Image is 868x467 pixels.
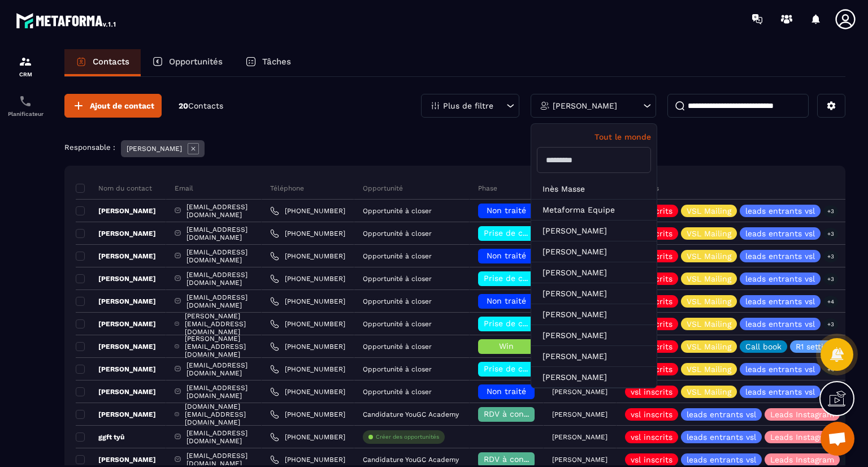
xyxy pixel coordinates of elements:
a: [PHONE_NUMBER] [270,297,345,306]
p: Opportunité à closer [363,388,432,396]
p: Tâches [262,57,291,67]
p: CRM [3,71,48,77]
p: Email [175,184,193,193]
a: Opportunités [141,49,234,76]
p: VSL Mailing [687,207,731,215]
span: Prise de contact effectuée [484,274,588,283]
span: Non traité [487,206,526,215]
a: [PHONE_NUMBER] [270,365,345,374]
p: VSL Mailing [687,297,731,305]
p: +3 [823,228,838,240]
p: Opportunité à closer [363,252,432,260]
span: Ajout de contact [90,100,154,111]
p: Call book [745,343,782,351]
a: Ouvrir le chat [821,422,854,456]
li: [PERSON_NAME] [531,283,657,304]
li: [PERSON_NAME] [531,220,657,241]
p: leads entrants vsl [745,275,815,283]
p: leads entrants vsl [745,207,815,215]
p: +2 [843,454,857,466]
a: [PHONE_NUMBER] [270,342,345,351]
p: Opportunité à closer [363,275,432,283]
p: VSL Mailing [687,365,731,373]
p: Téléphone [270,184,304,193]
a: [PHONE_NUMBER] [270,387,345,396]
p: +3 [823,205,838,217]
p: Candidature YouGC Academy [363,456,459,464]
p: Phase [478,184,497,193]
p: [PERSON_NAME] [552,433,607,441]
p: VSL Mailing [687,388,731,396]
p: +3 [823,273,838,285]
p: [PERSON_NAME] [76,342,156,351]
p: Nom du contact [76,184,152,193]
span: RDV à confimer ❓ [484,409,557,418]
a: formationformationCRM [3,46,48,86]
p: Leads Instagram [770,410,834,418]
p: [PERSON_NAME] [552,456,607,464]
a: [PHONE_NUMBER] [270,319,345,328]
li: Metaforma Equipe [531,200,657,220]
p: Opportunité à closer [363,343,432,351]
a: [PHONE_NUMBER] [270,206,345,215]
p: Opportunité [363,184,403,193]
p: Plus de filtre [443,102,493,110]
a: [PHONE_NUMBER] [270,433,345,442]
p: [PERSON_NAME] [76,455,156,464]
p: Tout le monde [537,132,651,141]
span: Non traité [487,387,526,396]
p: leads entrants vsl [745,365,815,373]
span: Non traité [487,251,526,260]
a: Tâches [234,49,302,76]
p: Créer des opportunités [376,433,439,441]
li: [PERSON_NAME] [531,241,657,262]
a: [PHONE_NUMBER] [270,455,345,464]
p: leads entrants vsl [745,252,815,260]
li: [PERSON_NAME] [531,367,657,388]
p: Opportunité à closer [363,297,432,305]
p: leads entrants vsl [687,433,756,441]
li: [PERSON_NAME] [531,304,657,325]
p: +3 [823,318,838,330]
p: Opportunité à closer [363,365,432,373]
p: VSL Mailing [687,252,731,260]
p: 20 [179,101,223,111]
p: VSL Mailing [687,343,731,351]
a: [PHONE_NUMBER] [270,229,345,238]
p: Opportunité à closer [363,320,432,328]
p: leads entrants vsl [745,320,815,328]
span: RDV à confimer ❓ [484,455,557,464]
p: +3 [823,250,838,262]
a: [PHONE_NUMBER] [270,274,345,283]
p: Responsable : [64,143,115,152]
a: [PHONE_NUMBER] [270,410,345,419]
span: Contacts [188,101,223,110]
p: [PERSON_NAME] [76,297,156,306]
p: [PERSON_NAME] [76,274,156,283]
p: leads entrants vsl [687,456,756,464]
p: vsl inscrits [631,388,672,396]
p: vsl inscrits [631,456,672,464]
p: [PERSON_NAME] [127,145,182,153]
p: [PERSON_NAME] [76,410,156,419]
span: Win [499,341,514,351]
p: [PERSON_NAME] [552,410,607,418]
p: Opportunité à closer [363,230,432,237]
p: [PERSON_NAME] [76,319,156,328]
p: Opportunité à closer [363,207,432,215]
p: Contacts [93,57,129,67]
p: ggft tyû [76,433,124,442]
p: Planificateur [3,111,48,117]
span: Prise de contact effectuée [484,228,588,237]
p: VSL Mailing [687,230,731,237]
p: vsl inscrits [631,410,672,418]
a: [PHONE_NUMBER] [270,252,345,261]
span: Prise de contact effectuée [484,319,588,328]
p: R1 setting [796,343,832,351]
button: Ajout de contact [64,94,162,118]
p: vsl inscrits [631,433,672,441]
p: +4 [823,296,838,308]
p: [PERSON_NAME] [76,365,156,374]
span: Prise de contact effectuée [484,364,588,373]
p: Candidature YouGC Academy [363,410,459,418]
